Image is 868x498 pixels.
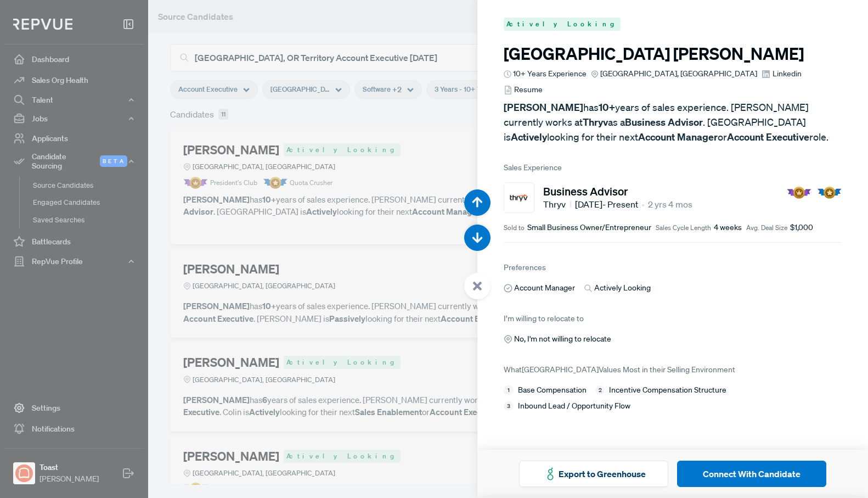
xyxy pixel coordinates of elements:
[518,384,587,396] span: Base Compensation
[504,162,842,174] span: Sales Experience
[511,131,547,143] strong: Actively
[519,461,668,487] button: Export to Greenhouse
[518,400,630,412] span: Inbound Lead / Opportunity Flow
[594,282,651,294] span: Actively Looking
[656,223,711,233] span: Sales Cycle Length
[504,262,546,272] span: Preferences
[504,100,842,144] p: has years of sales experience. [PERSON_NAME] currently works at as a . [GEOGRAPHIC_DATA] is looki...
[625,116,703,128] strong: Business Advisor
[504,314,584,323] span: I’m willing to relocate to
[504,101,583,114] strong: [PERSON_NAME]
[677,461,826,487] button: Connect With Candidate
[504,365,735,374] span: What [GEOGRAPHIC_DATA] Values Most in their Selling Environment
[514,333,611,345] span: No, I'm not willing to relocate
[600,68,757,80] span: [GEOGRAPHIC_DATA], [GEOGRAPHIC_DATA]
[575,198,638,211] span: [DATE] - Present
[762,68,801,80] a: Linkedin
[543,184,692,198] h5: Business Advisor
[714,222,742,233] span: 4 weeks
[746,223,787,233] span: Avg. Deal Size
[504,223,525,233] span: Sold to
[583,116,608,128] strong: Thryv
[638,131,718,143] strong: Account Manager
[595,385,605,395] span: 2
[504,84,543,96] a: Resume
[504,18,621,31] span: Actively Looking
[543,198,571,211] span: Thryv
[817,187,842,199] img: Quota Badge
[787,187,811,199] img: President Badge
[514,84,543,96] span: Resume
[773,68,802,80] span: Linkedin
[727,131,809,143] strong: Account Executive
[527,222,651,233] span: Small Business Owner/Entrepreneur
[513,68,587,80] span: 10+ Years Experience
[506,185,532,210] img: Thryv
[504,401,514,411] span: 3
[609,384,726,396] span: Incentive Compensation Structure
[504,44,842,64] h3: [GEOGRAPHIC_DATA] [PERSON_NAME]
[648,198,692,211] span: 2 yrs 4 mos
[504,385,514,395] span: 1
[790,222,813,233] span: $1,000
[514,282,575,294] span: Account Manager
[641,198,645,211] article: •
[599,101,615,114] strong: 10+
